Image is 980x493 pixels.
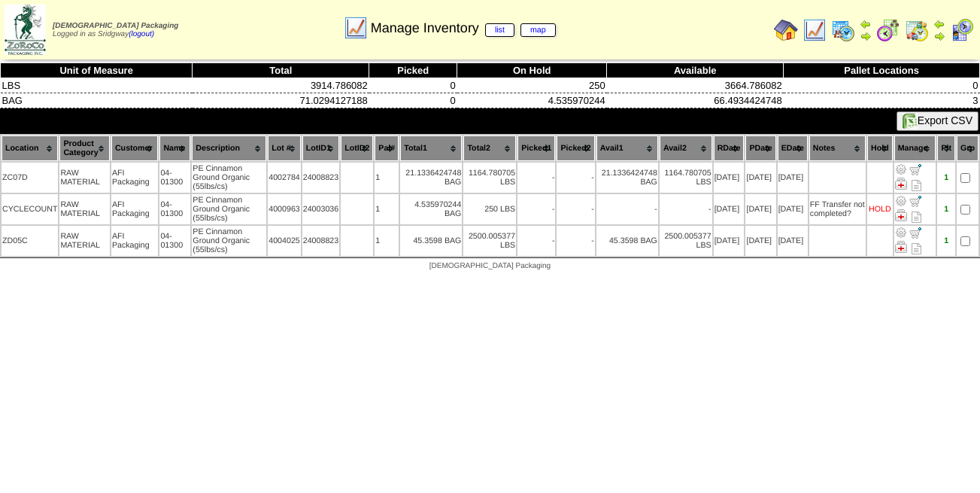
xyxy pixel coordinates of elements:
[784,93,980,108] td: 3
[903,114,918,129] img: excel.gif
[111,135,159,161] th: Customer
[485,23,514,37] a: list
[909,163,921,175] img: Move
[369,63,457,78] th: Picked
[912,243,921,254] i: Note
[912,212,921,223] i: Note
[400,194,462,224] td: 4.535970244 BAG
[869,205,891,214] div: HOLD
[268,194,301,224] td: 4000963
[895,163,907,175] img: Adjust
[400,135,462,161] th: Total1
[457,93,607,108] td: 4.535970244
[876,18,900,42] img: calendarblend.gif
[607,63,784,78] th: Available
[53,22,178,38] span: Logged in as Sridgway
[831,18,855,42] img: calendarprod.gif
[129,30,154,38] a: (logout)
[193,63,369,78] th: Total
[803,18,827,42] img: line_graph.gif
[59,194,110,224] td: RAW MATERIAL
[341,135,373,161] th: LotID2
[905,18,929,42] img: calendarinout.gif
[375,194,399,224] td: 1
[192,194,266,224] td: PE Cinnamon Ground Organic (55lbs/cs)
[2,194,58,224] td: CYCLECOUNT
[894,135,936,161] th: Manage
[557,194,594,224] td: -
[111,163,159,193] td: AFI Packaging
[909,227,921,239] img: Move
[860,30,872,42] img: arrowright.gif
[912,180,921,191] i: Note
[778,135,808,161] th: EDate
[596,226,658,256] td: 45.3598 BAG
[774,18,798,42] img: home.gif
[596,194,658,224] td: -
[193,93,369,108] td: 71.0294127188
[520,23,556,37] a: map
[369,78,457,93] td: 0
[193,78,369,93] td: 3914.786082
[957,135,978,161] th: Grp
[371,20,556,36] span: Manage Inventory
[302,226,339,256] td: 24008823
[375,135,399,161] th: Pal#
[429,262,551,270] span: [DEMOGRAPHIC_DATA] Packaging
[192,226,266,256] td: PE Cinnamon Ground Organic (55lbs/cs)
[457,63,607,78] th: On Hold
[59,135,110,161] th: Product Category
[2,163,58,193] td: ZC07D
[895,195,907,207] img: Adjust
[714,135,745,161] th: RDate
[933,30,945,42] img: arrowright.gif
[938,236,954,245] div: 1
[557,135,594,161] th: Picked2
[660,163,712,193] td: 1164.780705 LBS
[517,194,555,224] td: -
[302,135,339,161] th: LotID1
[400,226,462,256] td: 45.3598 BAG
[897,111,978,131] button: Export CSV
[596,163,658,193] td: 21.1336424748 BAG
[784,63,980,78] th: Pallet Locations
[660,194,712,224] td: -
[111,194,159,224] td: AFI Packaging
[1,78,193,93] td: LBS
[463,163,516,193] td: 1164.780705 LBS
[517,226,555,256] td: -
[268,163,301,193] td: 4002784
[809,194,866,224] td: FF Transfer not completed?
[860,18,872,30] img: arrowleft.gif
[607,93,784,108] td: 66.4934424748
[714,163,745,193] td: [DATE]
[59,163,110,193] td: RAW MATERIAL
[596,135,658,161] th: Avail1
[895,178,907,190] img: Manage Hold
[557,226,594,256] td: -
[2,226,58,256] td: ZD05C
[607,78,784,93] td: 3664.786082
[660,135,712,161] th: Avail2
[111,226,159,256] td: AFI Packaging
[517,163,555,193] td: -
[778,194,808,224] td: [DATE]
[714,194,745,224] td: [DATE]
[909,195,921,207] img: Move
[938,173,954,182] div: 1
[745,135,775,161] th: PDate
[344,16,368,40] img: line_graph.gif
[268,226,301,256] td: 4004025
[159,194,190,224] td: 04-01300
[457,78,607,93] td: 250
[59,226,110,256] td: RAW MATERIAL
[895,241,907,253] img: Manage Hold
[784,78,980,93] td: 0
[745,163,775,193] td: [DATE]
[400,163,462,193] td: 21.1336424748 BAG
[809,135,866,161] th: Notes
[867,135,893,161] th: Hold
[192,135,266,161] th: Description
[778,226,808,256] td: [DATE]
[2,135,58,161] th: Location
